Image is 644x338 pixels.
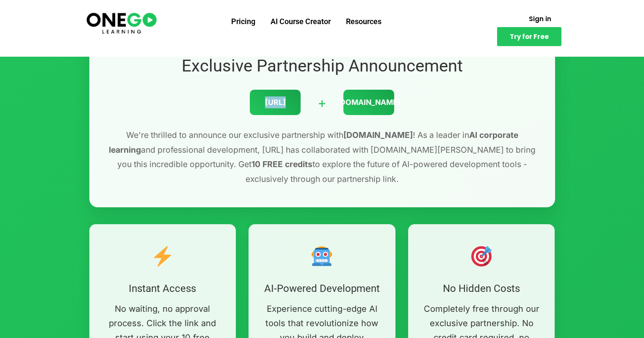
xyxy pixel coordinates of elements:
[224,11,263,33] a: Pricing
[106,55,538,77] h2: Exclusive Partnership Announcement
[421,282,542,295] h3: No Hidden Costs
[318,92,326,113] div: +
[519,11,561,27] a: Sign in
[250,90,301,115] div: [URL]
[261,282,383,295] h3: AI-Powered Development
[152,246,173,267] img: ⚡
[312,246,332,267] img: 🤖
[263,11,338,33] a: AI Course Creator
[109,130,518,155] strong: AI corporate learning
[338,11,389,33] a: Resources
[102,282,224,295] h3: Instant Access
[529,16,551,22] span: Sign in
[343,130,413,140] strong: [DOMAIN_NAME]
[497,27,561,46] a: Try for Free
[106,128,538,186] p: We're thrilled to announce our exclusive partnership with ! As a leader in and professional devel...
[510,33,549,40] span: Try for Free
[252,159,312,169] strong: 10 FREE credits
[343,90,394,115] div: [DOMAIN_NAME]
[471,246,492,267] img: 🎯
